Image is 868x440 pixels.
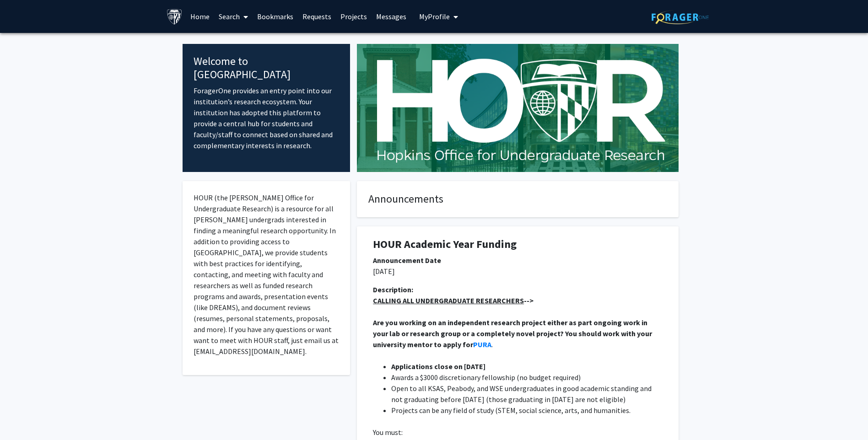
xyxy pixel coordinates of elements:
strong: Are you working on an independent research project either as part ongoing work in your lab or res... [373,318,653,349]
p: You must: [373,427,663,438]
p: ForagerOne provides an entry point into our institution’s research ecosystem. Your institution ha... [194,85,340,151]
a: Search [214,0,253,32]
a: Messages [372,0,411,32]
h1: HOUR Academic Year Funding [373,238,663,251]
p: [DATE] [373,266,663,277]
li: Awards a $3000 discretionary fellowship (no budget required) [391,372,663,383]
div: Announcement Date [373,255,663,266]
li: Projects can be any field of study (STEM, social science, arts, and humanities. [391,405,663,416]
li: Open to all KSAS, Peabody, and WSE undergraduates in good academic standing and not graduating be... [391,383,663,405]
p: . [373,317,663,350]
a: Projects [336,0,372,32]
span: My Profile [419,12,450,21]
a: Home [186,0,214,32]
a: Requests [298,0,336,32]
a: PURA [473,340,491,349]
h4: Welcome to [GEOGRAPHIC_DATA] [194,55,340,81]
iframe: Chat [7,399,39,433]
u: CALLING ALL UNDERGRADUATE RESEARCHERS [373,296,524,305]
img: ForagerOne Logo [652,10,709,24]
div: Description: [373,284,663,295]
strong: --> [373,296,534,305]
strong: Applications close on [DATE] [391,362,485,371]
a: Bookmarks [253,0,298,32]
img: Johns Hopkins University Logo [167,9,183,25]
img: Cover Image [357,44,679,172]
p: HOUR (the [PERSON_NAME] Office for Undergraduate Research) is a resource for all [PERSON_NAME] un... [194,192,340,357]
h4: Announcements [368,193,667,206]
